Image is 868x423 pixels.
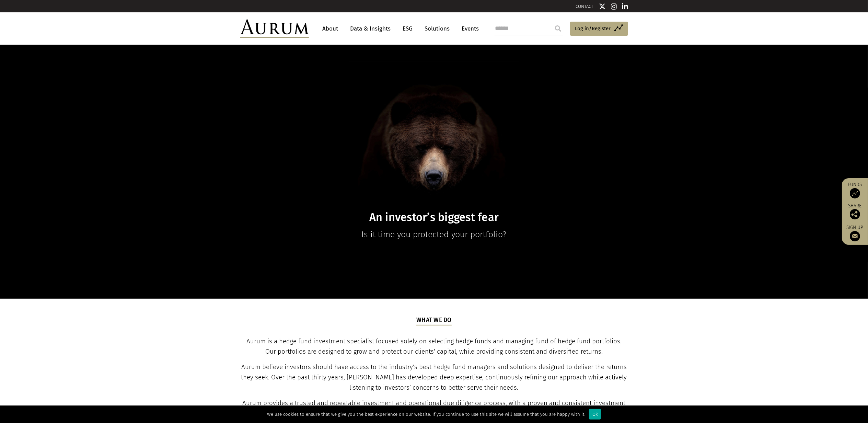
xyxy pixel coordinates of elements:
div: Share [845,204,865,219]
img: Share this post [850,209,860,219]
div: Ok [589,409,601,420]
a: Solutions [421,22,453,35]
span: Log in/Register [575,24,611,33]
a: About [319,22,342,35]
span: Aurum is a hedge fund investment specialist focused solely on selecting hedge funds and managing ... [246,338,622,355]
span: Aurum believe investors should have access to the industry’s best hedge fund managers and solutio... [241,363,627,391]
img: Aurum [240,19,309,38]
a: CONTACT [576,4,594,9]
a: Events [459,22,479,35]
a: Funds [845,182,865,198]
span: Aurum provides a trusted and repeatable investment and operational due diligence process, with a ... [243,399,626,417]
a: Sign up [845,225,865,241]
h1: An investor’s biggest fear [302,211,567,224]
img: Linkedin icon [622,3,628,10]
img: Twitter icon [599,3,606,10]
img: Instagram icon [611,3,617,10]
a: Log in/Register [570,22,628,36]
input: Submit [551,22,565,35]
h5: What we do [416,316,452,325]
a: Data & Insights [347,22,394,35]
a: ESG [400,22,416,35]
img: Sign up to our newsletter [850,231,860,241]
img: Access Funds [850,188,860,198]
p: Is it time you protected your portfolio? [302,228,567,241]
